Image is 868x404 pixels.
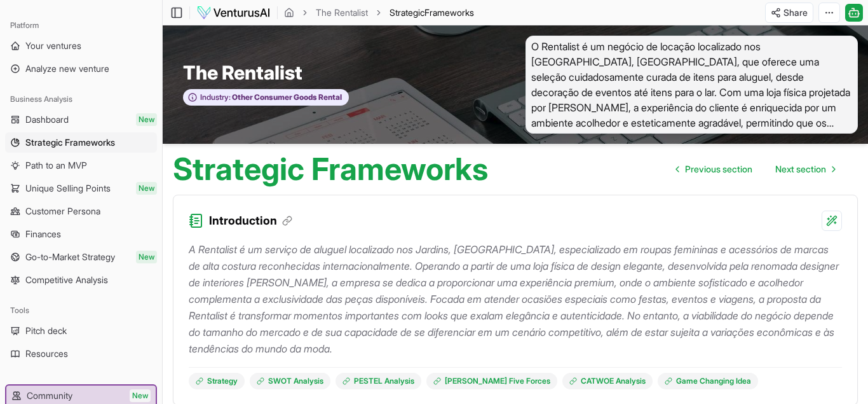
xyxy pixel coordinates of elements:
[250,373,330,389] a: SWOT Analysis
[336,373,421,389] a: PESTEL Analysis
[5,344,157,364] a: Resources
[25,136,115,149] span: Strategic Frameworks
[189,373,245,389] a: Strategy
[5,36,157,56] a: Your ventures
[130,389,151,402] span: New
[5,155,157,176] a: Path to an MVP
[316,6,368,19] a: The Rentalist
[5,300,157,321] div: Tools
[183,89,349,106] button: Industry:Other Consumer Goods Rental
[5,132,157,153] a: Strategic Frameworks
[390,6,474,19] span: StrategicFrameworks
[183,61,302,84] span: The Rentalist
[25,324,67,337] span: Pitch deck
[426,373,557,389] a: [PERSON_NAME] Five Forces
[783,6,808,19] span: Share
[775,163,826,176] span: Next section
[765,3,813,23] button: Share
[25,347,68,360] span: Resources
[25,205,100,218] span: Customer Persona
[209,212,292,230] h3: Introduction
[5,270,157,290] a: Competitive Analysis
[200,92,231,102] span: Industry:
[136,182,157,195] span: New
[136,251,157,263] span: New
[5,201,157,221] a: Customer Persona
[27,389,72,402] span: Community
[424,7,474,18] span: Frameworks
[666,157,845,182] nav: pagination
[25,62,109,75] span: Analyze new venture
[25,182,111,195] span: Unique Selling Points
[5,109,157,130] a: DashboardNew
[196,5,271,20] img: logo
[658,373,758,389] a: Game Changing Idea
[25,159,87,172] span: Path to an MVP
[25,274,108,286] span: Competitive Analysis
[5,321,157,341] a: Pitch deck
[685,163,752,176] span: Previous section
[5,59,157,79] a: Analyze new venture
[666,157,763,182] a: Go to previous page
[765,157,845,182] a: Go to next page
[5,15,157,36] div: Platform
[136,113,157,126] span: New
[25,39,81,52] span: Your ventures
[284,6,474,19] nav: breadcrumb
[25,113,69,126] span: Dashboard
[5,247,157,267] a: Go-to-Market StrategyNew
[189,241,842,357] p: A Rentalist é um serviço de aluguel localizado nos Jardins, [GEOGRAPHIC_DATA], especializado em r...
[526,36,858,134] span: O Rentalist é um negócio de locação localizado nos [GEOGRAPHIC_DATA], [GEOGRAPHIC_DATA], que ofer...
[5,178,157,199] a: Unique Selling PointsNew
[231,92,342,102] span: Other Consumer Goods Rental
[173,154,488,185] h1: Strategic Frameworks
[5,89,157,109] div: Business Analysis
[25,251,115,263] span: Go-to-Market Strategy
[25,228,61,240] span: Finances
[562,373,653,389] a: CATWOE Analysis
[5,224,157,244] a: Finances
